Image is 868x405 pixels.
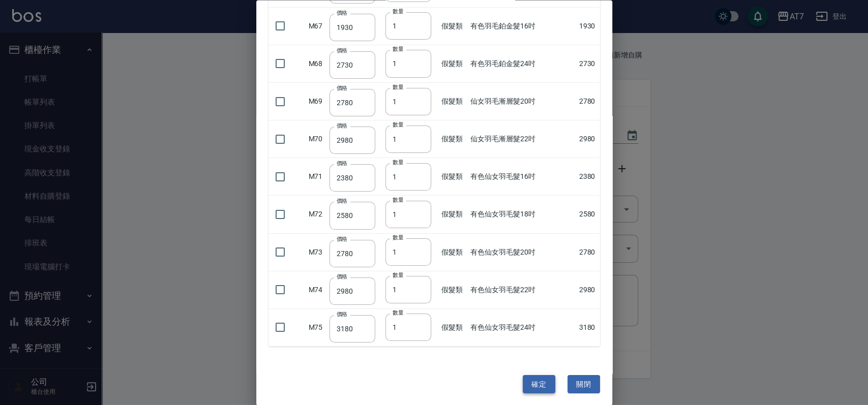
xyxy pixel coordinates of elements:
td: M72 [306,195,327,233]
td: 假髮類 [439,308,468,346]
label: 數量 [393,234,403,241]
label: 價格 [337,122,347,130]
label: 數量 [393,309,403,317]
td: 2980 [576,271,600,308]
label: 數量 [393,271,403,279]
td: 假髮類 [439,233,468,271]
td: 有色仙女羽毛髮18吋 [468,195,576,233]
td: 仙女羽毛漸層髮22吋 [468,120,576,158]
td: M69 [306,82,327,120]
td: M68 [306,45,327,82]
td: 有色仙女羽毛髮16吋 [468,158,576,195]
button: 關閉 [567,375,600,393]
td: M75 [306,308,327,346]
label: 價格 [337,235,347,242]
label: 價格 [337,310,347,318]
td: 有色仙女羽毛髮20吋 [468,233,576,271]
td: M71 [306,158,327,195]
td: 2780 [576,82,600,120]
td: M70 [306,120,327,158]
label: 價格 [337,84,347,92]
td: 假髮類 [439,271,468,308]
td: 假髮類 [439,82,468,120]
label: 價格 [337,197,347,205]
label: 數量 [393,8,403,15]
button: 確定 [523,375,555,393]
label: 數量 [393,83,403,90]
label: 數量 [393,196,403,203]
td: 仙女羽毛漸層髮20吋 [468,82,576,120]
td: 2980 [576,120,600,158]
td: 有色羽毛鉑金髮24吋 [468,45,576,82]
label: 數量 [393,45,403,53]
td: 2780 [576,233,600,271]
td: 2580 [576,195,600,233]
td: 3180 [576,308,600,346]
td: M74 [306,271,327,308]
label: 數量 [393,120,403,128]
td: 假髮類 [439,7,468,45]
td: 2380 [576,158,600,195]
td: 假髮類 [439,120,468,158]
label: 價格 [337,160,347,167]
td: 假髮類 [439,158,468,195]
label: 數量 [393,158,403,166]
td: 假髮類 [439,195,468,233]
label: 價格 [337,46,347,54]
td: 有色仙女羽毛髮22吋 [468,271,576,308]
td: 1930 [576,7,600,45]
td: M73 [306,233,327,271]
td: 有色仙女羽毛髮24吋 [468,308,576,346]
label: 價格 [337,9,347,16]
td: M67 [306,7,327,45]
label: 價格 [337,272,347,280]
td: 有色羽毛鉑金髮16吋 [468,7,576,45]
td: 假髮類 [439,45,468,82]
td: 2730 [576,45,600,82]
